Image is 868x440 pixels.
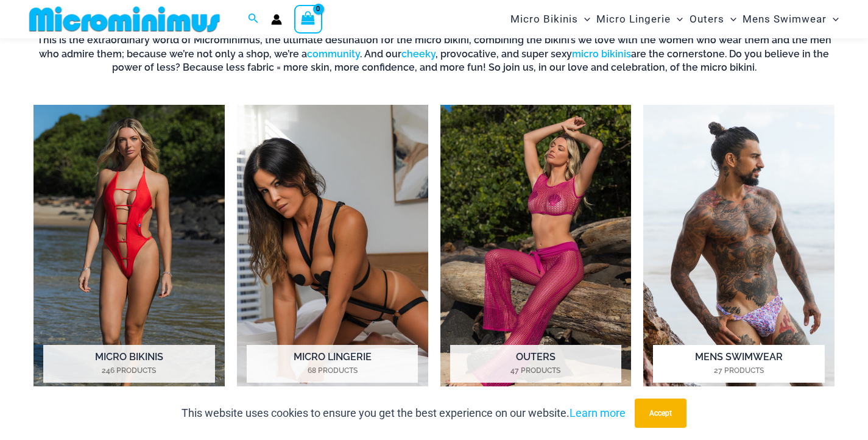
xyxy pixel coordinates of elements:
[440,105,632,400] img: Outers
[450,345,621,383] h2: Outers
[247,345,418,383] h2: Micro Lingerie
[237,105,428,400] a: Visit product category Micro Lingerie
[653,345,824,383] h2: Mens Swimwear
[34,105,225,400] img: Micro Bikinis
[182,404,626,422] p: This website uses cookies to ensure you get the best experience on our website.
[294,5,322,33] a: View Shopping Cart, empty
[739,4,842,35] a: Mens SwimwearMenu ToggleMenu Toggle
[643,105,834,400] img: Mens Swimwear
[24,5,225,33] img: MM SHOP LOGO FLAT
[248,12,259,27] a: Search icon link
[507,4,593,35] a: Micro BikinisMenu ToggleMenu Toggle
[596,4,671,35] span: Micro Lingerie
[271,14,282,25] a: Account icon link
[43,345,214,383] h2: Micro Bikinis
[593,4,686,35] a: Micro LingerieMenu ToggleMenu Toggle
[307,48,360,60] a: community
[34,34,834,74] h6: This is the extraordinary world of Microminimus, the ultimate destination for the micro bikini, c...
[643,105,834,400] a: Visit product category Mens Swimwear
[743,4,827,35] span: Mens Swimwear
[671,4,683,35] span: Menu Toggle
[43,365,214,376] mark: 246 Products
[578,4,590,35] span: Menu Toggle
[570,406,626,419] a: Learn more
[827,4,839,35] span: Menu Toggle
[401,48,436,60] a: cheeky
[653,365,824,376] mark: 27 Products
[440,105,632,400] a: Visit product category Outers
[724,4,736,35] span: Menu Toggle
[635,399,686,428] button: Accept
[450,365,621,376] mark: 47 Products
[506,2,844,37] nav: Site Navigation
[237,105,428,400] img: Micro Lingerie
[34,105,225,400] a: Visit product category Micro Bikinis
[686,4,739,35] a: OutersMenu ToggleMenu Toggle
[572,48,631,60] a: micro bikinis
[247,365,418,376] mark: 68 Products
[510,4,578,35] span: Micro Bikinis
[690,4,724,35] span: Outers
